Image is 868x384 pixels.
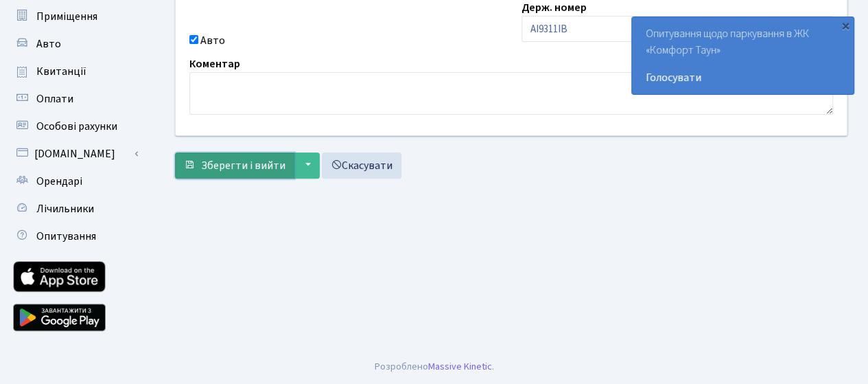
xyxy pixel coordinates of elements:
[322,153,401,179] a: Скасувати
[7,85,144,113] a: Оплати
[175,153,294,179] button: Зберегти і вийти
[375,359,494,374] div: Розроблено .
[36,64,86,79] span: Квитанції
[36,174,82,189] span: Орендарі
[36,201,94,216] span: Лічильники
[7,223,144,250] a: Опитування
[7,140,144,168] a: [DOMAIN_NAME]
[201,158,285,173] span: Зберегти і вийти
[36,36,61,52] span: Авто
[7,30,144,58] a: Авто
[7,58,144,85] a: Квитанції
[7,3,144,30] a: Приміщення
[428,359,492,374] a: Massive Kinetic
[646,69,840,86] a: Голосувати
[189,56,240,72] label: Коментар
[36,229,96,244] span: Опитування
[632,17,854,94] div: Опитування щодо паркування в ЖК «Комфорт Таун»
[838,19,852,32] div: ×
[36,9,97,24] span: Приміщення
[7,195,144,223] a: Лічильники
[36,119,117,134] span: Особові рахунки
[521,16,833,42] input: AA0001AA
[7,168,144,195] a: Орендарі
[7,113,144,140] a: Особові рахунки
[200,32,225,49] label: Авто
[36,91,73,106] span: Оплати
